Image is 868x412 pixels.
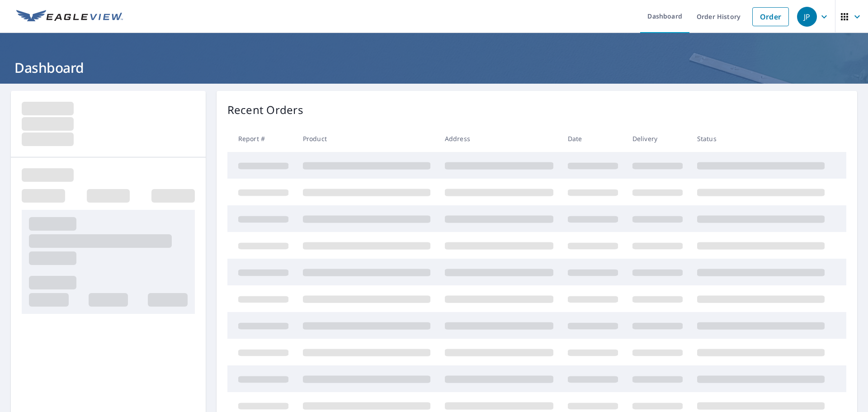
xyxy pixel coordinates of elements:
[561,125,625,152] th: Date
[11,58,857,77] h1: Dashboard
[227,125,296,152] th: Report #
[690,125,832,152] th: Status
[16,10,123,24] img: EV Logo
[625,125,690,152] th: Delivery
[438,125,561,152] th: Address
[227,102,303,118] p: Recent Orders
[797,7,817,27] div: JP
[296,125,438,152] th: Product
[752,7,789,26] a: Order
